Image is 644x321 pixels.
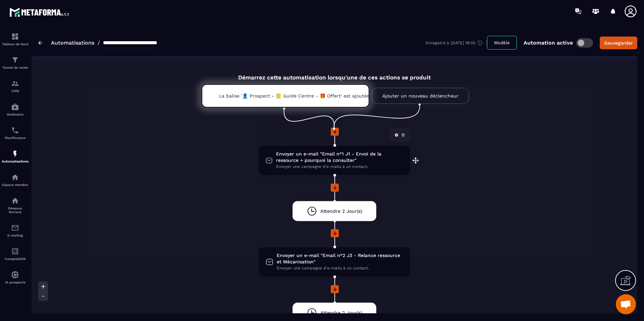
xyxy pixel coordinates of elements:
[51,40,94,46] a: Automatisations
[98,40,100,46] span: /
[487,36,517,50] button: Modèle
[600,37,637,49] button: Sauvegarder
[11,173,19,181] img: automations
[2,27,29,51] a: formationformationTableau de bord
[320,208,362,214] span: Attendre 2 Jour(s)
[426,40,487,46] div: Enregistré à
[2,121,29,145] a: schedulerschedulerPlanificateur
[219,93,352,99] p: La balise '👤 Prospect - 📒 Guide Centre - 🎁 Offert' est ajoutée une fois
[2,113,29,116] p: Webinaire
[277,252,403,265] span: Envoyer un e-mail "Email n°2 J3 - Relance ressource et Mécanisation"
[38,41,43,45] img: arrow
[320,310,362,316] span: Attendre 2 Jour(s)
[2,66,29,69] p: Tunnel de vente
[451,41,475,45] p: [DATE] 18:00
[2,159,29,163] p: Automatisations
[2,89,29,93] p: CRM
[2,168,29,192] a: automationsautomationsEspace membre
[2,192,29,219] a: social-networksocial-networkRéseaux Sociaux
[2,74,29,98] a: formationformationCRM
[616,294,636,314] a: Ouvrir le chat
[11,79,19,87] img: formation
[277,265,403,271] span: Envoyer une campagne d'e-mails à un contact.
[2,136,29,140] p: Planificateur
[2,242,29,266] a: accountantaccountantComptabilité
[2,257,29,261] p: Comptabilité
[276,151,403,164] span: Envoyer un e-mail "Email n°1 J1 - Envoi de la ressource + pourquoi la consulter"
[524,40,573,46] p: Automation active
[2,145,29,168] a: automationsautomationsAutomatisations
[11,224,19,232] img: email
[2,98,29,121] a: automationsautomationsWebinaire
[11,271,19,279] img: automations
[2,42,29,46] p: Tableau de bord
[372,88,469,104] a: Ajouter un nouveau déclencheur
[11,150,19,158] img: automations
[2,280,29,284] p: IA prospects
[11,33,19,41] img: formation
[11,197,19,205] img: social-network
[11,103,19,111] img: automations
[11,126,19,134] img: scheduler
[11,247,19,255] img: accountant
[604,40,633,46] div: Sauvegarder
[185,66,484,81] div: Démarrez cette automatisation lorsqu'une de ces actions se produit
[2,51,29,74] a: formationformationTunnel de vente
[276,164,403,170] span: Envoyer une campagne d'e-mails à un contact.
[9,6,70,18] img: logo
[2,219,29,242] a: emailemailE-mailing
[2,206,29,214] p: Réseaux Sociaux
[11,56,19,64] img: formation
[2,234,29,237] p: E-mailing
[2,183,29,187] p: Espace membre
